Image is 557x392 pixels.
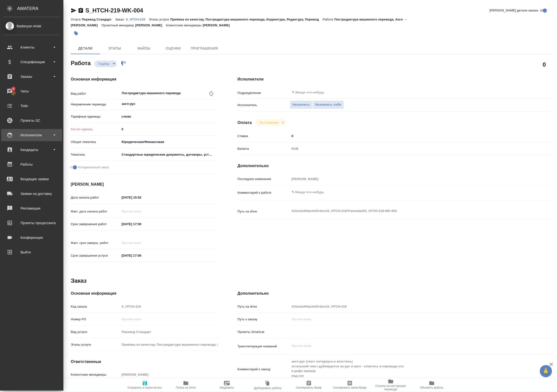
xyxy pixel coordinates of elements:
input: ✎ Введи что-нибудь [120,194,162,201]
div: Клиенты [4,44,60,51]
div: Спецификации [4,58,60,66]
div: RUB [290,145,525,153]
input: Пустое поле [120,371,218,378]
h4: [PERSON_NAME] [71,181,218,187]
button: Сохранить и пересчитать [124,378,165,392]
p: [PERSON_NAME] [203,23,233,27]
p: Кол-во единиц [71,127,120,132]
p: Срок завершения услуги [71,253,120,258]
input: ✎ Введи что-нибудь [120,252,162,259]
p: Транслитерация названий [238,344,290,349]
button: 🙏 [540,365,552,377]
div: Исполнители [4,131,60,139]
div: Работы [4,161,60,168]
a: Проекты процессинга [1,217,62,229]
span: Оценки [162,45,185,51]
button: Уведомить [206,378,247,392]
input: Пустое поле [120,328,218,335]
input: ✎ Введи что-нибудь [291,90,507,95]
div: Проекты процессинга [4,219,60,227]
button: Обновить файлы [411,378,452,392]
div: Todo [4,102,60,110]
div: Стандартные юридические документы, договоры, уставы [120,151,218,159]
span: Назначить себя [315,102,341,108]
p: Вид услуги [71,330,120,334]
a: Выйти [1,246,62,258]
a: S_HTCH-219 [126,17,149,21]
p: Валюта [238,146,290,151]
h2: Заказ [71,277,87,285]
p: Этапы услуги [71,342,120,347]
p: Дата начала работ [71,195,120,200]
div: Рекламации [4,205,60,212]
p: Общая тематика [71,140,120,144]
input: Пустое поле [290,316,525,323]
div: Кандидаты [4,146,60,153]
p: Клиентские менеджеры [166,23,203,27]
h4: Исполнители [238,76,552,82]
button: Не оплачена [258,121,280,125]
p: Подразделение [238,90,290,95]
input: Пустое поле [120,316,218,323]
h4: Ответственные [71,359,218,365]
span: Обновить файлы [420,386,444,390]
div: Заказы [4,73,60,80]
p: Код заказа [71,304,120,309]
span: Этапы [103,45,126,51]
span: Уведомить [220,386,234,390]
p: Последнее изменение [238,177,290,181]
input: Пустое поле [290,303,525,310]
input: Пустое поле [290,175,525,182]
p: Ставка [238,134,290,139]
a: Работы [1,158,62,171]
button: Назначить себя [313,101,344,109]
p: Проекты Smartcat [238,330,290,334]
h4: Основная информация [71,76,218,82]
span: 🙏 [542,366,550,376]
div: Подбор [94,60,117,67]
p: Заказ: [115,18,126,21]
p: Этапы услуги [149,18,170,21]
p: [PERSON_NAME] [135,23,166,27]
textarea: /Clients/Hitachi/Orders/S_HTCH-219/Translated/S_HTCH-219-WK-004 [290,207,525,215]
p: Путь к заказу [238,317,290,322]
button: Скопировать ссылку для ЯМессенджера [71,8,77,13]
p: Клиентские менеджеры [71,372,120,377]
h4: Дополнительно [238,163,552,169]
textarea: англ-рус (текст нотариуса и апостиль) остальной текст дублируется на рус и англ - отметить в пере... [290,357,525,380]
div: Чаты [4,88,60,95]
span: Сохранить и пересчитать [128,386,162,390]
div: Выйти [4,249,60,256]
div: слово [120,112,218,121]
p: Комментарий к заказу [238,367,290,372]
span: [PERSON_NAME] детали заказа [490,8,538,13]
span: Скопировать бриф [296,386,322,390]
span: Нотариальный заказ [78,165,109,170]
p: Срок завершения работ [71,222,120,227]
div: Юридическая/Финансовая [120,138,218,146]
span: Файлы [132,45,156,51]
a: Входящие заявки [1,173,62,185]
span: Назначить [293,102,310,108]
span: 6 [10,86,17,91]
h4: Дополнительно [238,291,552,296]
button: Скопировать бриф [288,378,329,392]
h4: Оплата [238,120,252,126]
div: Заявки на доставку [4,190,60,197]
button: Назначить [290,101,313,109]
p: Исполнитель [238,103,290,108]
span: Ссылка на инструкции перевода [373,384,408,391]
button: Ссылка на инструкции перевода [370,378,411,392]
span: Папка на Drive [176,386,196,390]
a: 6Чаты [1,85,62,97]
a: Todo [1,100,62,112]
input: ✎ Введи что-нибудь [290,132,525,140]
button: Дублировать работу [247,378,288,392]
div: AWATERA [17,4,63,13]
h4: Основная информация [71,291,218,296]
input: Пустое поле [120,208,162,215]
p: Работа [323,18,334,21]
p: Проектный менеджер [101,23,135,27]
h2: Работа [71,58,91,67]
